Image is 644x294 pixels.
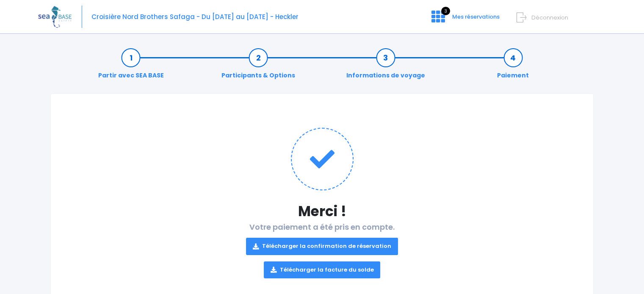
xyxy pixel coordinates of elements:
span: Croisière Nord Brothers Safaga - Du [DATE] au [DATE] - Heckler [91,12,299,21]
a: Participants & Options [217,53,299,80]
a: Télécharger la facture du solde [264,261,381,278]
span: Mes réservations [452,13,500,21]
a: Paiement [493,53,533,80]
span: 3 [441,7,450,15]
a: 3 Mes réservations [425,16,505,24]
a: Télécharger la confirmation de réservation [246,238,398,255]
h2: Votre paiement a été pris en compte. [68,223,576,278]
span: Déconnexion [531,14,568,22]
a: Partir avec SEA BASE [94,53,168,80]
h1: Merci ! [68,203,576,220]
a: Informations de voyage [342,53,429,80]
